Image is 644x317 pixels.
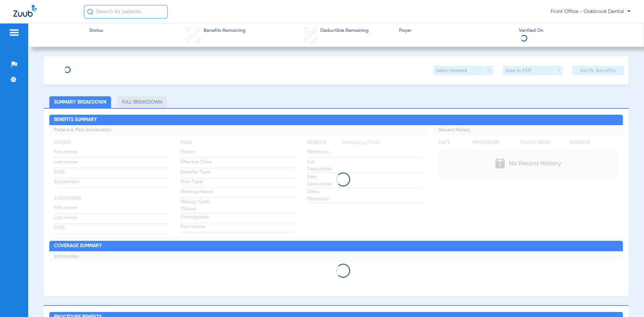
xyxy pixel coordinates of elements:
span: Payer [399,27,513,34]
h2: Coverage Summary [49,241,623,252]
span: Front Office - Oakbrook Dental [551,8,631,15]
span: Deductible Remaining [320,27,369,34]
span: Verified On [519,27,633,34]
li: Full Breakdown [117,96,167,108]
h2: Benefits Summary [49,115,623,125]
li: Summary Breakdown [49,96,111,108]
span: Benefits Remaining [204,27,246,34]
span: Status [89,27,103,34]
img: hamburger-icon [9,29,19,37]
input: Search for patients [84,5,168,18]
img: Zuub Logo [13,5,37,17]
img: Search Icon [87,9,93,15]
